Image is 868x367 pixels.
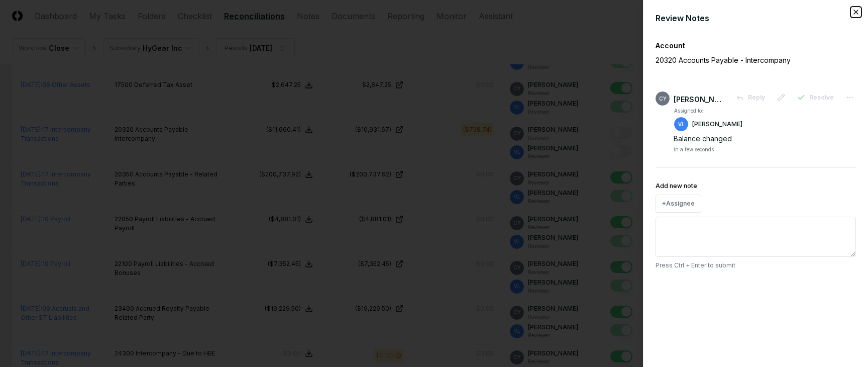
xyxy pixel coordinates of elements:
label: Add new note [656,182,697,190]
span: Resolve [809,93,834,102]
p: [PERSON_NAME] [692,120,742,129]
span: VL [678,121,685,128]
div: Account [656,40,856,51]
div: in a few seconds [674,146,714,153]
div: [PERSON_NAME] [674,94,724,105]
div: Balance changed [674,133,856,144]
p: Press Ctrl + Enter to submit [656,261,856,270]
p: 20320 Accounts Payable - Intercompany [656,55,821,65]
td: Assigned to: [674,107,743,115]
span: CY [659,95,667,103]
div: Review Notes [656,12,856,24]
button: +Assignee [656,195,701,213]
button: Resolve [791,88,840,107]
button: Reply [730,88,771,107]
